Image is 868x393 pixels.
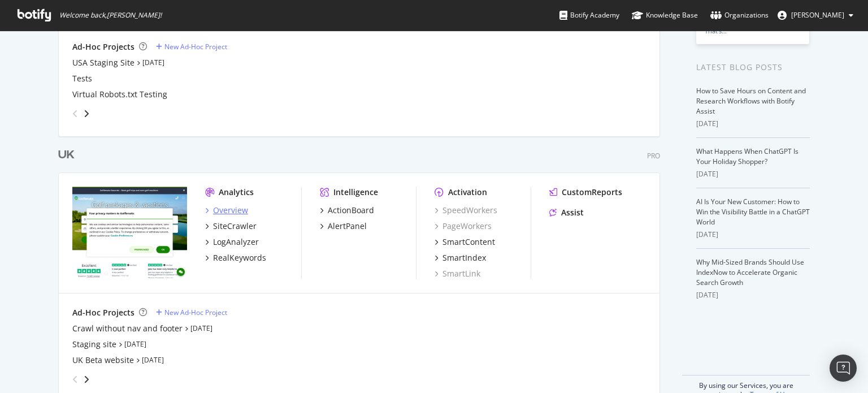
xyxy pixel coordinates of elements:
[710,10,769,21] div: Organizations
[769,6,862,24] button: [PERSON_NAME]
[124,339,146,349] a: [DATE]
[72,89,167,100] a: Virtual Robots.txt Testing
[205,252,266,264] a: RealKeywords
[549,187,622,198] a: CustomReports
[213,236,259,248] div: LogAnalyzer
[156,42,227,51] a: New Ad-Hoc Project
[696,169,810,179] div: [DATE]
[164,42,227,51] div: New Ad-Hoc Project
[435,268,480,279] a: SmartLink
[696,197,810,227] a: AI Is Your New Customer: How to Win the Visibility Battle in a ChatGPT World
[632,10,698,21] div: Knowledge Base
[435,252,486,264] a: SmartIndex
[559,10,619,21] div: Botify Academy
[72,57,134,68] a: USA Staging Site
[320,221,367,232] a: AlertPanel
[72,41,134,53] div: Ad-Hoc Projects
[435,236,495,248] a: SmartContent
[448,187,487,198] div: Activation
[791,10,844,20] span: Tom Duncombe
[213,221,257,232] div: SiteCrawler
[58,147,79,163] a: UK
[320,205,374,216] a: ActionBoard
[213,205,248,216] div: Overview
[58,147,75,163] div: UK
[696,290,810,300] div: [DATE]
[549,207,584,218] a: Assist
[205,236,259,248] a: LogAnalyzer
[213,252,266,264] div: RealKeywords
[696,119,810,129] div: [DATE]
[696,61,810,74] div: Latest Blog Posts
[219,187,254,198] div: Analytics
[328,205,374,216] div: ActionBoard
[72,339,116,350] a: Staging site
[83,374,90,385] div: angle-right
[68,370,83,388] div: angle-left
[442,236,495,248] div: SmartContent
[435,205,497,216] a: SpeedWorkers
[696,257,804,287] a: Why Mid-Sized Brands Should Use IndexNow to Accelerate Organic Search Growth
[190,323,212,333] a: [DATE]
[442,252,486,264] div: SmartIndex
[696,146,798,166] a: What Happens When ChatGPT Is Your Holiday Shopper?
[647,151,660,161] div: Pro
[72,73,92,84] a: Tests
[72,307,134,318] div: Ad-Hoc Projects
[156,308,227,317] a: New Ad-Hoc Project
[59,11,162,20] span: Welcome back, [PERSON_NAME] !
[72,323,183,334] a: Crawl without nav and footer
[562,187,622,198] div: CustomReports
[328,221,367,232] div: AlertPanel
[435,221,492,232] a: PageWorkers
[561,207,584,218] div: Assist
[696,230,810,240] div: [DATE]
[696,86,806,116] a: How to Save Hours on Content and Research Workflows with Botify Assist
[205,221,257,232] a: SiteCrawler
[142,58,164,67] a: [DATE]
[142,355,164,365] a: [DATE]
[830,355,857,382] div: Open Intercom Messenger
[72,187,187,278] img: www.golfbreaks.com/en-gb/
[68,105,83,123] div: angle-left
[205,205,248,216] a: Overview
[164,308,227,317] div: New Ad-Hoc Project
[333,187,378,198] div: Intelligence
[83,108,90,119] div: angle-right
[72,355,134,366] a: UK Beta website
